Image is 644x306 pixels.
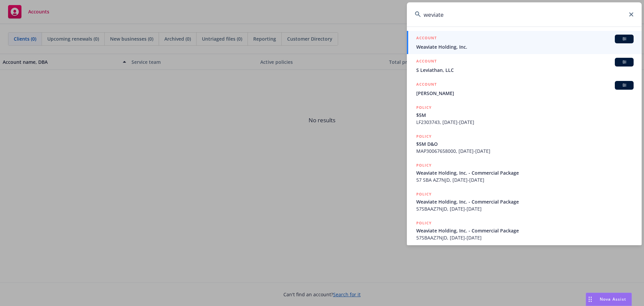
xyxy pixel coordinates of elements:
[618,59,631,65] span: BI
[416,133,432,140] h5: POLICY
[416,169,634,176] span: Weaviate Holding, Inc. - Commercial Package
[407,77,642,100] a: ACCOUNTBI[PERSON_NAME]
[407,129,642,158] a: POLICY$5M D&OMAP30067658000, [DATE]-[DATE]
[416,162,432,169] h5: POLICY
[416,112,634,119] span: $5M
[416,220,432,226] h5: POLICY
[416,234,634,241] span: 57SBAAZ7NJD, [DATE]-[DATE]
[416,35,437,43] h5: ACCOUNT
[416,67,634,74] span: S Leviathan, LLC
[618,82,631,88] span: BI
[407,31,642,54] a: ACCOUNTBIWeaviate Holding, Inc.
[416,191,432,198] h5: POLICY
[416,43,634,50] span: Weaviate Holding, Inc.
[416,119,634,126] span: LF2303743, [DATE]-[DATE]
[407,100,642,129] a: POLICY$5MLF2303743, [DATE]-[DATE]
[416,104,432,111] h5: POLICY
[407,54,642,77] a: ACCOUNTBIS Leviathan, LLC
[416,58,437,66] h5: ACCOUNT
[407,216,642,245] a: POLICYWeaviate Holding, Inc. - Commercial Package57SBAAZ7NJD, [DATE]-[DATE]
[416,90,634,97] span: [PERSON_NAME]
[407,187,642,216] a: POLICYWeaviate Holding, Inc. - Commercial Package57SBAAZ7NJD, [DATE]-[DATE]
[600,296,626,302] span: Nova Assist
[407,158,642,187] a: POLICYWeaviate Holding, Inc. - Commercial Package57 SBA AZ7NJD, [DATE]-[DATE]
[407,2,642,27] input: Search...
[416,205,634,212] span: 57SBAAZ7NJD, [DATE]-[DATE]
[586,293,594,306] div: Drag to move
[416,140,634,147] span: $5M D&O
[416,176,634,183] span: 57 SBA AZ7NJD, [DATE]-[DATE]
[416,81,437,89] h5: ACCOUNT
[416,198,634,205] span: Weaviate Holding, Inc. - Commercial Package
[416,147,634,155] span: MAP30067658000, [DATE]-[DATE]
[618,36,631,42] span: BI
[586,293,632,306] button: Nova Assist
[416,227,634,234] span: Weaviate Holding, Inc. - Commercial Package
